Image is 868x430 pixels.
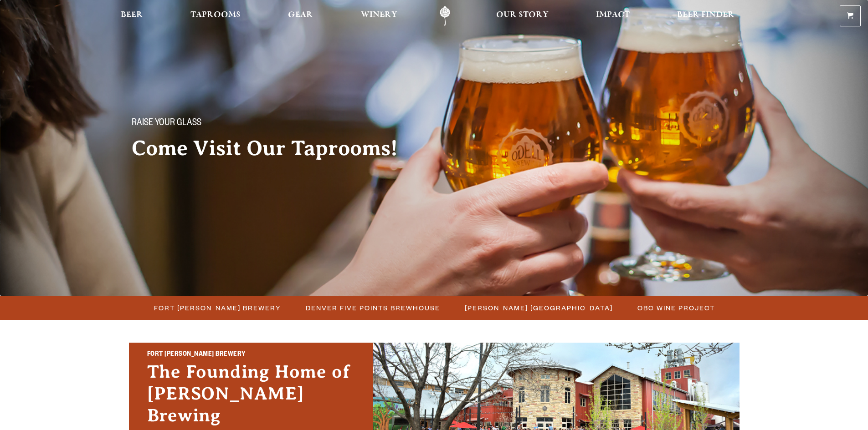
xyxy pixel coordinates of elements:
[149,301,286,314] a: Fort [PERSON_NAME] Brewery
[132,118,201,130] span: Raise your glass
[132,137,416,160] h2: Come Visit Our Taprooms!
[300,301,445,314] a: Denver Five Points Brewhouse
[282,6,319,26] a: Gear
[637,301,715,314] span: OBC Wine Project
[121,11,143,19] span: Beer
[590,6,636,26] a: Impact
[459,301,617,314] a: [PERSON_NAME] [GEOGRAPHIC_DATA]
[288,11,313,19] span: Gear
[428,6,462,26] a: Odell Home
[596,11,630,19] span: Impact
[115,6,149,26] a: Beer
[355,6,403,26] a: Winery
[190,11,241,19] span: Taprooms
[465,301,613,314] span: [PERSON_NAME] [GEOGRAPHIC_DATA]
[490,6,555,26] a: Our Story
[671,6,740,26] a: Beer Finder
[632,301,719,314] a: OBC Wine Project
[185,6,247,26] a: Taprooms
[147,349,355,361] h2: Fort [PERSON_NAME] Brewery
[154,301,281,314] span: Fort [PERSON_NAME] Brewery
[361,11,397,19] span: Winery
[496,11,549,19] span: Our Story
[677,11,734,19] span: Beer Finder
[306,301,440,314] span: Denver Five Points Brewhouse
